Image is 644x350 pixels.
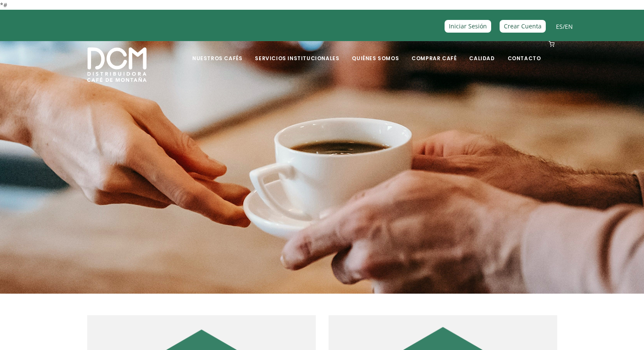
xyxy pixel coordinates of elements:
a: Crear Cuenta [500,20,546,32]
span: / [556,22,573,31]
a: Iniciar Sesión [445,20,491,32]
a: ES [556,22,563,31]
a: Calidad [464,42,500,62]
a: Nuestros Cafés [187,42,247,62]
a: Quiénes Somos [347,42,404,62]
a: EN [565,22,573,31]
a: Servicios Institucionales [250,42,344,62]
a: Comprar Café [406,42,462,62]
a: Contacto [503,42,546,62]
